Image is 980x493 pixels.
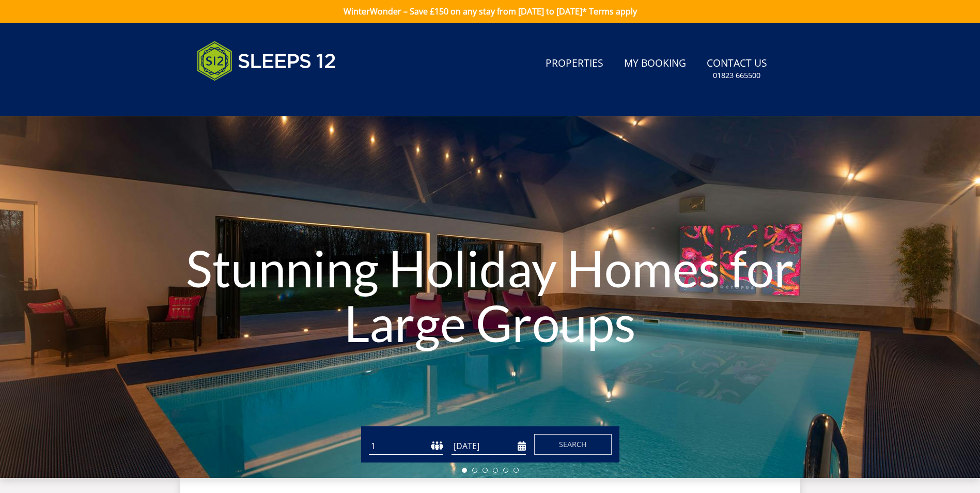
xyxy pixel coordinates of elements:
h1: Stunning Holiday Homes for Large Groups [147,220,833,371]
iframe: Customer reviews powered by Trustpilot [192,93,300,102]
small: 01823 665500 [713,70,760,81]
img: Sleeps 12 [197,35,336,87]
input: Arrival Date [452,438,526,455]
a: My Booking [620,52,690,75]
button: Search [534,434,612,455]
a: Properties [541,52,608,75]
span: Search [559,439,587,449]
a: Contact Us01823 665500 [703,52,771,86]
